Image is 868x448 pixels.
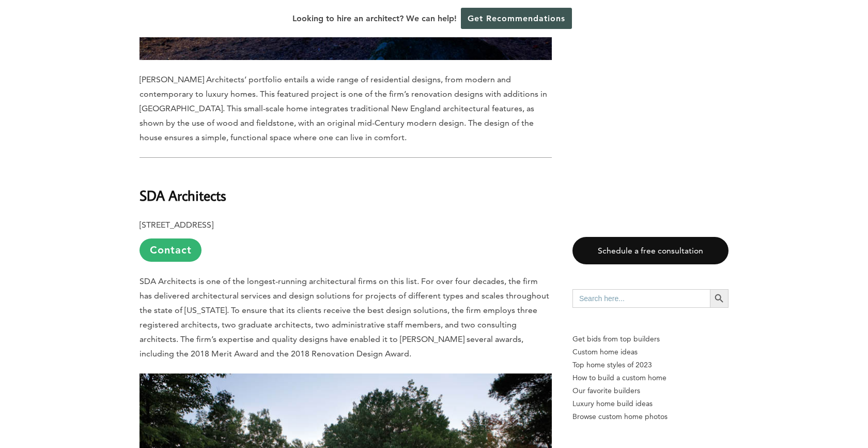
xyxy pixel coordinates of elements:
[139,74,547,142] span: [PERSON_NAME] Architects’ portfolio entails a wide range of residential designs, from modern and ...
[714,293,725,304] svg: Search
[572,333,729,346] p: Get bids from top builders
[139,238,202,262] a: Contact
[572,359,729,371] a: Top home styles of 2023
[139,186,226,204] b: SDA Architects
[139,276,549,359] span: SDA Architects is one of the longest-running architectural firms on this list. For over four deca...
[572,371,729,384] a: How to build a custom home
[461,8,572,29] a: Get Recommendations
[572,384,729,397] a: Our favorite builders
[572,346,729,359] a: Custom home ideas
[139,220,213,230] b: [STREET_ADDRESS]
[572,410,729,423] a: Browse custom home photos
[572,237,729,264] a: Schedule a free consultation
[572,397,729,410] a: Luxury home build ideas
[572,289,710,308] input: Search here...
[670,374,856,436] iframe: Drift Widget Chat Controller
